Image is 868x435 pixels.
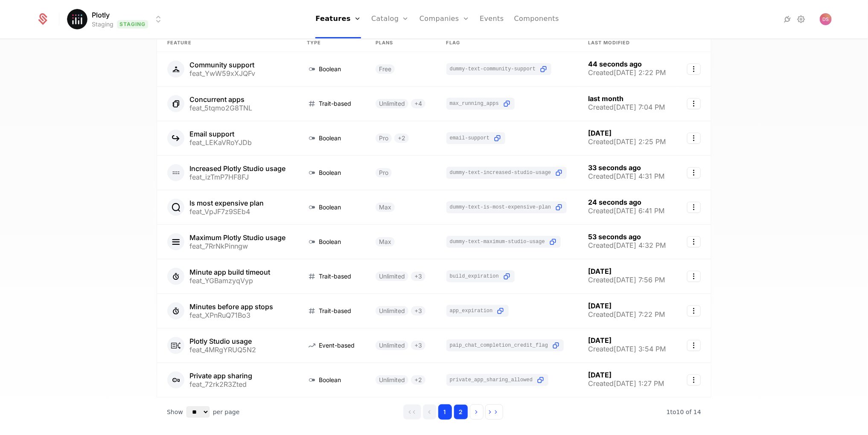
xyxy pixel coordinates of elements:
button: Select action [687,340,701,351]
button: Select action [687,305,701,316]
button: Select action [687,133,701,144]
button: Select action [687,271,701,282]
button: Go to page 1 [438,404,452,420]
button: Select action [687,98,701,109]
button: Select environment [70,10,163,29]
div: Table pagination [157,397,711,426]
button: Select action [687,202,701,213]
a: Settings [796,14,806,24]
th: Flag [436,34,578,52]
th: Type [297,34,365,52]
button: Go to last page [485,404,503,420]
th: Feature [157,34,297,52]
span: Plotly [92,10,110,20]
button: Select action [687,167,701,178]
a: Integrations [782,14,792,24]
div: Page navigation [403,404,503,420]
button: Open user button [820,13,832,25]
span: Staging [117,20,148,29]
button: Select action [687,64,701,75]
button: Select action [687,374,701,386]
button: Select action [687,236,701,247]
button: Go to next page [470,404,484,420]
span: per page [213,408,240,416]
th: Plans [365,34,436,52]
span: 14 [667,409,701,415]
button: Go to previous page [423,404,437,420]
button: Go to page 2 [454,404,468,420]
select: Select page size [186,406,210,418]
th: Last Modified [578,34,676,52]
button: Go to first page [403,404,421,420]
span: Show [167,408,183,416]
img: Plotly [67,9,87,29]
div: Staging [92,20,114,29]
span: 1 to 10 of [667,409,693,415]
img: Daniel Anton Suchy [820,13,832,25]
